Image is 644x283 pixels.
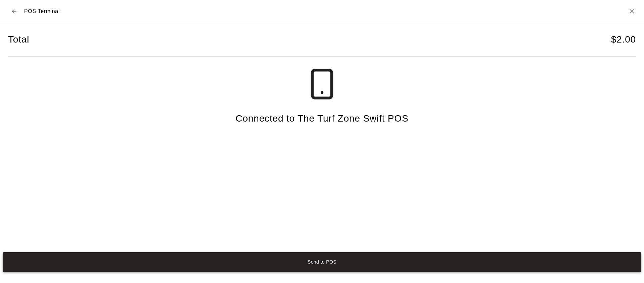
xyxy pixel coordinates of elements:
button: Close [628,7,636,15]
h4: Total [8,34,29,46]
button: Send to POS [3,252,641,272]
h4: $ 2.00 [611,34,636,46]
div: POS Terminal [8,5,60,17]
button: Back to checkout [8,5,20,17]
h4: Connected to The Turf Zone Swift POS [235,113,408,125]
